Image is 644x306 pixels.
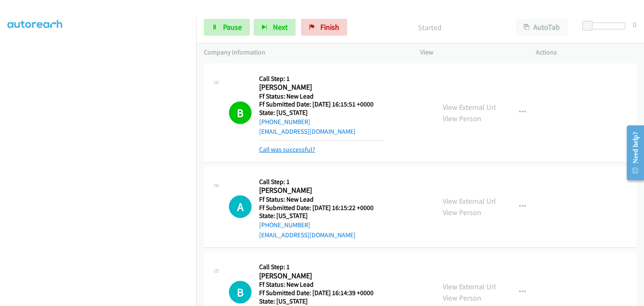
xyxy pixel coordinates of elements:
a: View External Url [443,196,496,206]
h1: B [229,281,252,303]
h5: Ff Submitted Date: [DATE] 16:15:51 +0000 [259,100,384,109]
span: Finish [320,22,339,32]
iframe: Resource Center [620,119,644,186]
div: The call is yet to be attempted [229,195,252,218]
h1: B [229,101,252,124]
h1: A [229,195,252,218]
a: [PHONE_NUMBER] [259,118,310,126]
h5: Call Step: 1 [259,75,384,83]
button: Next [254,19,296,36]
h2: [PERSON_NAME] [259,186,384,195]
a: [EMAIL_ADDRESS][DOMAIN_NAME] [259,127,356,135]
h5: Ff Status: New Lead [259,195,384,204]
div: The call is yet to be attempted [229,281,252,303]
h5: Ff Submitted Date: [DATE] 16:14:39 +0000 [259,289,402,297]
h2: [PERSON_NAME] [259,271,384,281]
h5: Call Step: 1 [259,178,384,186]
div: 0 [633,19,636,30]
a: View Person [443,114,481,123]
h5: Call Step: 1 [259,263,402,271]
a: [EMAIL_ADDRESS][DOMAIN_NAME] [259,231,356,239]
p: Actions [536,47,636,57]
h5: State: [US_STATE] [259,109,384,117]
a: [PHONE_NUMBER] [259,221,310,229]
p: View [420,47,521,57]
a: View External Url [443,102,496,112]
h5: Ff Status: New Lead [259,280,402,289]
a: Call was successful? [259,145,315,153]
p: Started [358,22,501,33]
h2: [PERSON_NAME] [259,83,384,92]
h5: State: [US_STATE] [259,297,402,306]
a: Finish [301,19,347,36]
div: Delay between calls (in seconds) [587,23,625,29]
h5: Ff Submitted Date: [DATE] 16:15:22 +0000 [259,204,384,212]
a: View Person [443,293,481,303]
span: Next [273,22,288,32]
h5: State: [US_STATE] [259,212,384,220]
h5: Ff Status: New Lead [259,92,384,101]
a: View Person [443,207,481,217]
button: AutoTab [516,19,568,36]
p: Company Information [204,47,405,57]
span: Pause [223,22,242,32]
a: Pause [204,19,250,36]
a: View External Url [443,282,496,291]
